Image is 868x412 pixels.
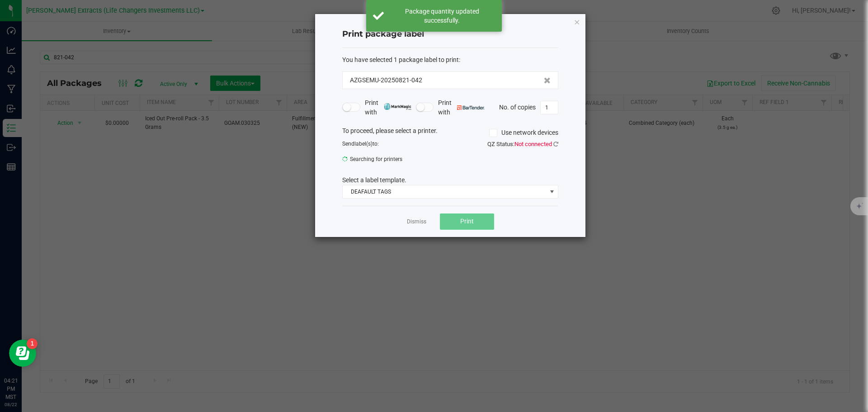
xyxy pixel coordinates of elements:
a: Dismiss [407,218,426,226]
h4: Print package label [342,28,558,40]
span: Searching for printers [342,152,443,166]
div: Package quantity updated successfully. [389,7,495,25]
button: Print [440,213,494,230]
span: AZGSEMU-20250821-042 [350,76,422,85]
img: bartender.png [457,105,485,110]
span: Print with [438,98,485,117]
span: Print with [365,98,411,117]
div: : [342,55,558,65]
iframe: Resource center [9,340,36,367]
span: You have selected 1 package label to print [342,56,459,63]
label: Use network devices [489,128,558,137]
span: Send to: [342,141,379,147]
span: Not connected [514,141,552,147]
div: Select a label template. [335,175,565,185]
iframe: Resource center unread badge [27,338,38,349]
div: To proceed, please select a printer. [335,126,565,140]
span: Print [460,218,474,225]
img: mark_magic_cybra.png [384,103,411,110]
span: No. of copies [499,103,536,110]
span: label(s) [354,141,373,147]
span: DEAFAULT TAGS [343,185,547,198]
span: QZ Status: [487,141,558,147]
